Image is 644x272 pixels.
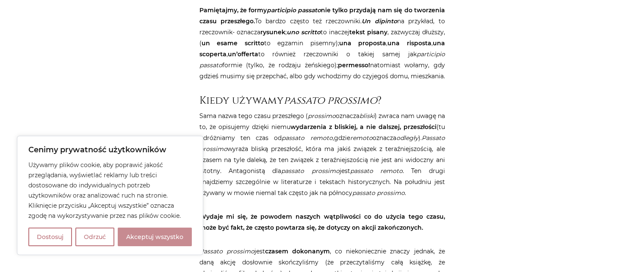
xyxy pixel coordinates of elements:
strong: tekst pisany [349,28,387,36]
button: Dostosuj [28,228,72,246]
em: bliski [359,112,375,120]
strong: un’offerta [228,50,258,58]
p: Cenimy prywatność użytkowników [28,145,192,155]
p: To bardzo często też rzeczowniki. na przykład, to rzeczownik- oznacza ; to inaczej , zazwyczaj dł... [199,5,445,82]
h3: Kiedy używamy ? [199,94,445,107]
strong: una risposta [387,39,431,47]
strong: un esame scritto [202,39,264,47]
em: passato remoto [350,167,403,175]
em: remoto [350,134,373,142]
em: odległy [396,134,418,142]
strong: permesso! [338,61,370,69]
em: passato prossimo [352,189,405,197]
strong: rysunek [260,28,285,36]
button: Odrzuć [75,228,114,246]
em: prossimo [308,112,336,120]
strong: Pamiętajmy, że formy nie tylko przydają nam się do tworzenia czasu przeszłego. [199,6,445,25]
em: passato prossimo [281,167,339,175]
p: Używamy plików cookie, aby poprawić jakość przeglądania, wyświetlać reklamy lub treści dostosowan... [28,160,192,221]
p: Sama nazwa tego czasu przeszłego ( oznacza ) zwraca nam uwagę na to, że opisujemy dzięki niemu (t... [199,110,445,198]
em: Passato prossimo [199,247,254,255]
em: passato remoto, [282,134,334,142]
strong: Wydaje mi się, że powodem naszych wątpliwości co do użycia tego czasu, może być fakt, że często p... [199,213,445,231]
em: Passato prossimo [199,134,445,153]
em: Un dipinto [362,17,397,25]
em: participio passato [199,50,445,69]
strong: wydarzenia z bliskiej, a nie dalszej, przeszłości [290,123,437,131]
em: passato prossimo [284,93,377,107]
button: Akceptuj wszystko [118,228,192,246]
strong: czasem dokonanym [265,247,330,255]
strong: una proposta [339,39,387,47]
em: participio passato [267,6,321,14]
strong: uno scritto [287,28,321,36]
